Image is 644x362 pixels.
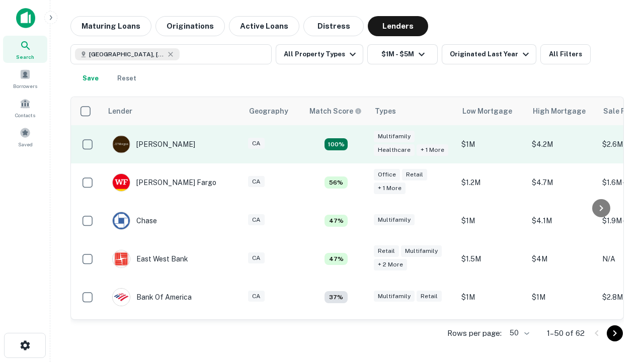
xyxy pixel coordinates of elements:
[594,282,644,330] iframe: Chat Widget
[374,259,407,270] div: + 2 more
[113,289,130,306] img: picture
[15,111,35,119] span: Contacts
[74,68,107,88] button: Save your search to get updates of matches that match your search criteria.
[401,245,442,257] div: Multifamily
[540,44,591,64] button: All Filters
[3,123,47,150] a: Saved
[3,65,47,92] a: Borrowers
[155,16,225,36] button: Originations
[527,97,597,125] th: High Mortgage
[89,50,165,59] span: [GEOGRAPHIC_DATA], [GEOGRAPHIC_DATA], [GEOGRAPHIC_DATA]
[113,212,130,229] img: picture
[102,97,243,125] th: Lender
[276,44,363,64] button: All Property Types
[369,97,456,125] th: Types
[325,176,348,189] div: Matching Properties: 6, hasApolloMatch: undefined
[112,288,192,306] div: Bank Of America
[374,214,415,226] div: Multifamily
[325,138,348,150] div: Matching Properties: 19, hasApolloMatch: undefined
[70,44,272,64] button: [GEOGRAPHIC_DATA], [GEOGRAPHIC_DATA], [GEOGRAPHIC_DATA]
[374,245,399,257] div: Retail
[113,250,130,267] img: picture
[368,16,428,36] button: Lenders
[402,169,427,180] div: Retail
[303,97,369,125] th: Capitalize uses an advanced AI algorithm to match your search with the best lender. The match sco...
[607,325,623,341] button: Go to next page
[456,202,527,240] td: $1M
[248,176,265,188] div: CA
[456,163,527,202] td: $1.2M
[374,169,400,180] div: Office
[456,278,527,316] td: $1M
[248,214,265,226] div: CA
[447,327,502,339] p: Rows per page:
[111,68,143,88] button: Reset
[527,163,597,202] td: $4.7M
[248,252,265,264] div: CA
[374,291,415,302] div: Multifamily
[13,82,37,90] span: Borrowers
[374,183,406,194] div: + 1 more
[248,291,265,302] div: CA
[309,106,360,117] h6: Match Score
[456,125,527,163] td: $1M
[325,291,348,303] div: Matching Properties: 4, hasApolloMatch: undefined
[249,105,288,117] div: Geography
[527,278,597,316] td: $1M
[108,105,132,117] div: Lender
[70,16,151,36] button: Maturing Loans
[309,106,362,117] div: Capitalize uses an advanced AI algorithm to match your search with the best lender. The match sco...
[374,144,415,156] div: Healthcare
[325,215,348,227] div: Matching Properties: 5, hasApolloMatch: undefined
[113,174,130,191] img: picture
[527,316,597,354] td: $4.5M
[112,135,195,153] div: [PERSON_NAME]
[113,136,130,153] img: picture
[375,105,396,117] div: Types
[442,44,536,64] button: Originated Last Year
[527,240,597,278] td: $4M
[417,144,448,156] div: + 1 more
[243,97,303,125] th: Geography
[367,44,438,64] button: $1M - $5M
[456,97,527,125] th: Low Mortgage
[506,326,531,340] div: 50
[303,16,364,36] button: Distress
[456,240,527,278] td: $1.5M
[112,250,188,268] div: East West Bank
[18,140,33,148] span: Saved
[16,8,35,28] img: capitalize-icon.png
[533,105,586,117] div: High Mortgage
[450,48,532,60] div: Originated Last Year
[16,53,34,61] span: Search
[417,291,442,302] div: Retail
[112,212,157,230] div: Chase
[456,316,527,354] td: $1.4M
[462,105,512,117] div: Low Mortgage
[527,125,597,163] td: $4.2M
[248,138,265,149] div: CA
[374,131,415,142] div: Multifamily
[229,16,299,36] button: Active Loans
[527,202,597,240] td: $4.1M
[3,94,47,121] a: Contacts
[3,36,47,63] a: Search
[112,173,216,192] div: [PERSON_NAME] Fargo
[547,327,585,339] p: 1–50 of 62
[325,253,348,265] div: Matching Properties: 5, hasApolloMatch: undefined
